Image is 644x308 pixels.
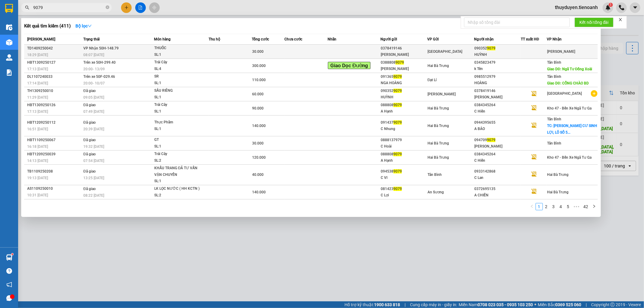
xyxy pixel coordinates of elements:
[27,176,48,180] span: 19:13 [DATE]
[27,168,82,175] div: TB1109250208
[474,74,521,80] div: 0985512979
[381,175,427,181] div: C VI
[474,126,521,132] div: A BẢO
[427,37,439,41] span: VP Gửi
[27,193,48,197] span: 10:31 [DATE]
[393,169,402,173] span: 9079
[528,203,536,210] li: Previous Page
[474,52,521,58] div: HUỲNH
[106,5,109,9] span: close-circle
[33,4,104,11] input: Tìm tên, số ĐT hoặc mã đơn
[547,67,592,71] span: Giao DĐ: Ngã Tư Đồng Xoài
[83,159,104,163] span: 07:54 [DATE]
[547,155,591,160] span: Kho 47 - Bến Xe Ngã Tư Ga
[381,143,427,150] div: C Hoài
[428,141,449,145] span: Hai Bà Trưng
[25,5,29,10] span: search
[5,4,13,13] img: logo-vxr
[487,46,495,50] span: 9079
[252,49,264,54] span: 30.000
[393,120,402,125] span: 9079
[27,59,82,66] div: HBT1309250127
[575,17,614,27] button: Kết nối tổng đài
[83,138,96,142] span: Đã giao
[547,91,582,96] span: [GEOGRAPHIC_DATA]
[550,203,557,210] a: 3
[154,87,200,94] div: SẦU RIÊNG
[154,165,200,178] div: KHẨU TRANG ĐÃ TƯ VẤN VẬN CHUYỂN
[252,141,264,145] span: 30.000
[83,67,105,71] span: 20:00 - 13/09
[252,106,264,110] span: 90.000
[83,120,96,125] span: Đã giao
[474,108,521,115] div: C Hiền
[154,151,200,157] div: Trái Cây
[154,73,200,80] div: SR
[381,45,427,52] div: 0378419146
[547,117,561,121] span: Tân Bình
[83,193,104,198] span: 08:22 [DATE]
[27,159,48,163] span: 14:13 [DATE]
[83,187,96,191] span: Đã giao
[27,53,48,57] span: 18:29 [DATE]
[27,137,82,143] div: HBT1109250067
[393,103,402,107] span: 9079
[83,81,105,85] span: 20:00 - 10/07
[83,144,104,149] span: 19:32 [DATE]
[536,203,543,210] li: 1
[381,157,427,164] div: A Hạnh
[27,186,82,192] div: AS1109250010
[381,126,427,132] div: C Nhung
[27,102,82,108] div: HBT1309250126
[618,17,623,22] span: close
[393,187,402,191] span: 9079
[464,17,570,27] input: Nhập số tổng đài
[474,151,521,157] div: 0384345264
[474,66,521,72] div: k Tên
[83,37,100,41] span: Trạng thái
[381,52,427,58] div: [PERSON_NAME]
[381,88,427,94] div: 090352
[547,124,597,135] span: TC: [PERSON_NAME] CƯ SINH LỢI, LÔ SỐ 5...
[579,19,609,26] span: Kết nối tổng đài
[474,80,521,86] div: HOÀNG
[474,37,494,41] span: Người nhận
[6,69,12,76] img: solution-icon
[154,192,200,199] div: SL: 2
[83,60,116,65] span: Trên xe 50H-299.40
[252,78,266,82] span: 110.000
[591,203,598,210] button: right
[381,74,427,80] div: 091365
[106,5,109,11] span: close-circle
[27,127,48,131] span: 16:51 [DATE]
[6,39,12,46] img: warehouse-icon
[428,78,437,82] span: Đạt Lí
[381,80,427,86] div: NGA HOÀNG
[154,52,200,58] div: SL: 1
[547,141,561,145] span: Tân Bình
[209,37,220,41] span: Thu hộ
[27,74,82,80] div: DL1107240033
[154,178,200,185] div: SL: 1
[381,151,427,157] div: 088808
[83,46,119,50] span: VP Nhận 50H-148.79
[6,24,12,30] img: warehouse-icon
[381,102,427,108] div: 088808
[75,24,92,28] strong: Bộ lọc
[474,88,521,94] div: 0378419146
[252,190,266,194] span: 140.000
[591,90,598,97] span: plus-circle
[393,75,402,79] span: 9079
[154,186,200,192] div: LK LỌC NƯỚC ( HH KCTN )
[474,59,521,66] div: 0345823479
[71,21,97,31] button: Bộ lọcdown
[474,119,521,126] div: 0944395655
[381,168,427,175] div: 094538
[558,203,564,210] a: 4
[381,192,427,198] div: C Lợi
[582,203,591,210] li: 42
[547,173,569,177] span: Hai Bà Trưng
[565,203,572,210] a: 5
[27,144,48,149] span: 16:18 [DATE]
